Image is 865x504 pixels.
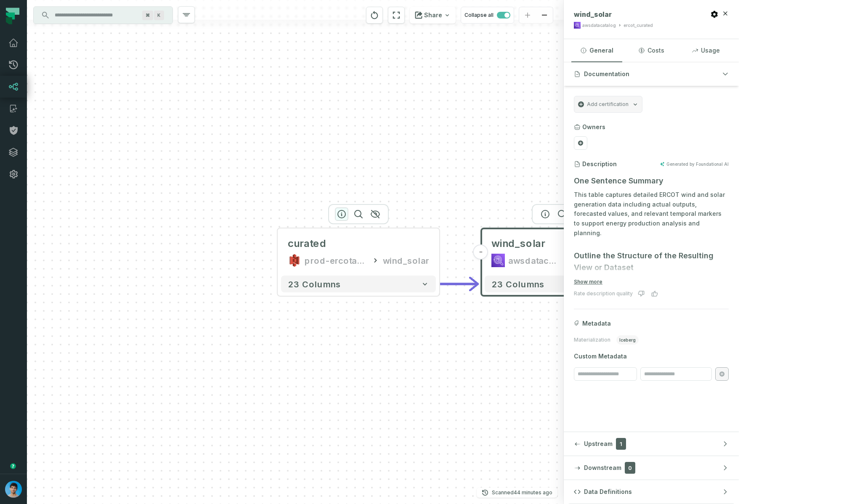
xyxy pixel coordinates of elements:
span: wind_solar [491,237,545,250]
button: Scanned[DATE] 9:01:50 AM [477,488,557,498]
h3: Description [582,160,617,168]
span: iceberg [616,335,639,345]
button: Costs [626,39,677,62]
div: Rate description quality [574,290,633,297]
span: Materialization [574,337,610,343]
span: Data Definitions [584,488,632,496]
span: 0 [625,462,635,474]
button: Collapse all [461,7,514,24]
img: avatar of Omri Ildis [5,481,22,498]
div: awsdatacatalog [508,254,559,267]
span: Documentation [584,70,629,78]
span: 1 [616,438,626,450]
button: General [571,39,622,62]
div: Tooltip anchor [9,462,17,470]
h3: Outline the Structure of the Resulting View or Dataset [574,250,729,273]
p: This table captures detailed ERCOT wind and solar generation data including actual outputs, forec... [574,190,729,238]
span: Add certification [587,101,629,108]
span: Downstream [584,464,621,472]
button: Upstream1 [564,432,739,456]
button: Usage [680,39,731,62]
span: wind_solar [574,10,612,19]
div: prod-ercotapi-it-bhl-public-curated/ercot [305,254,368,267]
h3: Owners [582,123,605,131]
span: Upstream [584,440,613,448]
span: Press ⌘ + K to focus the search bar [142,11,153,20]
relative-time: Sep 9, 2025, 9:01 AM GMT+3 [514,489,552,496]
button: Generated by Foundational AI [660,162,729,167]
div: curated [288,237,326,250]
button: - [473,244,488,260]
button: zoom out [536,7,553,24]
button: Show more [574,279,602,285]
button: Share [410,7,456,24]
span: Metadata [582,319,611,328]
div: awsdatacatalog [582,22,616,29]
button: Downstream0 [564,456,739,480]
button: Add certification [574,96,642,113]
span: 23 columns [288,279,341,289]
span: Custom Metadata [574,352,729,361]
h3: One Sentence Summary [574,175,729,187]
p: Scanned [492,488,552,497]
button: Data Definitions [564,480,739,504]
span: 23 columns [491,279,544,289]
div: ercot_curated [624,22,653,29]
button: Documentation [564,62,739,86]
span: Press ⌘ + K to focus the search bar [154,11,164,20]
div: wind_solar [383,254,429,267]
